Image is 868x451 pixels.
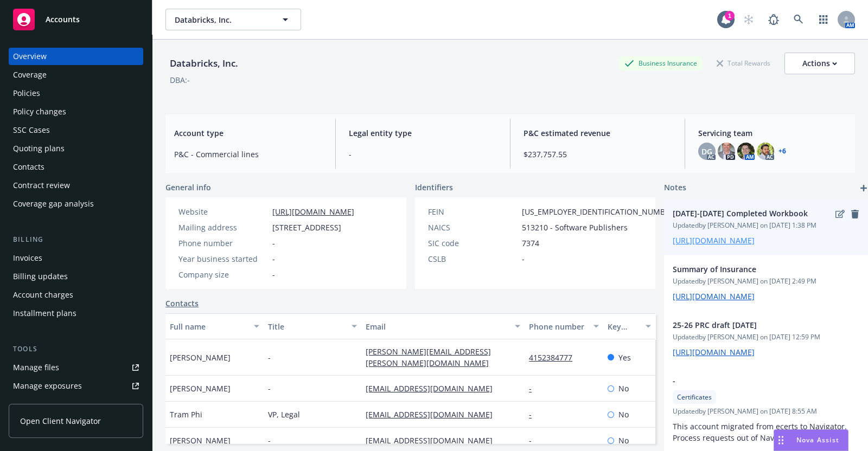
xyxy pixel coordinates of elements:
div: FEIN [428,206,518,217]
div: Phone number [178,237,268,249]
div: Quoting plans [13,140,65,157]
div: Key contact [608,321,639,332]
span: [PERSON_NAME] [170,352,231,363]
span: 25-26 PRC draft [DATE] [673,319,833,331]
a: [URL][DOMAIN_NAME] [673,235,755,246]
span: [PERSON_NAME] [170,435,231,446]
span: Identifiers [415,182,453,193]
span: General info [165,182,211,193]
a: remove [848,208,861,221]
span: - [349,149,497,160]
span: - [673,375,833,386]
a: +6 [778,148,786,154]
a: Contract review [9,177,143,194]
a: Switch app [813,9,834,30]
span: 7374 [522,237,539,249]
a: Billing updates [9,268,143,285]
span: VP, Legal [268,409,300,420]
a: [URL][DOMAIN_NAME] [272,207,354,217]
span: 513210 - Software Publishers [522,222,628,233]
span: Legal entity type [349,127,497,139]
a: Invoices [9,249,143,267]
button: Key contact [603,313,655,339]
span: - [272,253,275,265]
div: Invoices [13,249,42,267]
span: Servicing team [698,127,846,139]
span: - [268,352,271,363]
span: Account type [174,127,322,139]
img: photo [718,143,735,160]
div: Title [268,321,346,332]
a: Quoting plans [9,140,143,157]
a: 4152384777 [529,352,581,363]
div: SIC code [428,237,518,249]
div: Phone number [529,321,586,332]
span: No [618,435,629,446]
span: Certificates [677,392,712,402]
div: Billing updates [13,268,68,285]
a: Contacts [9,158,143,176]
span: - [272,269,275,280]
a: Start snowing [738,9,759,30]
span: Tram Phi [170,409,202,420]
a: edit [833,208,846,221]
a: - [529,409,540,420]
div: Coverage [13,66,47,83]
a: SSC Cases [9,121,143,139]
img: photo [737,143,755,160]
a: - [529,435,540,446]
span: Databricks, Inc. [175,14,269,25]
button: Title [264,313,362,339]
a: [EMAIL_ADDRESS][DOMAIN_NAME] [366,409,501,420]
span: $237,757.55 [524,149,672,160]
div: Full name [170,321,247,332]
span: [US_EMPLOYER_IDENTIFICATION_NUMBER] [522,206,677,217]
span: Updated by [PERSON_NAME] on [DATE] 2:49 PM [673,276,861,286]
a: Search [788,9,809,30]
a: Overview [9,48,143,65]
span: No [618,409,629,420]
a: [URL][DOMAIN_NAME] [673,291,755,301]
a: Accounts [9,4,143,35]
a: - [529,383,540,394]
div: Year business started [178,253,268,265]
div: Overview [13,48,47,65]
div: Account charges [13,286,73,304]
span: [STREET_ADDRESS] [272,222,341,233]
a: Policies [9,85,143,102]
a: Policy changes [9,103,143,120]
span: - [268,383,271,394]
div: Installment plans [13,305,76,322]
span: - [272,237,275,249]
button: Actions [784,53,855,74]
button: Phone number [525,313,603,339]
div: Manage exposures [13,377,82,395]
span: [PERSON_NAME] [170,383,231,394]
a: [PERSON_NAME][EMAIL_ADDRESS][PERSON_NAME][DOMAIN_NAME] [366,346,497,368]
div: DBA: - [170,74,190,86]
a: Report a Bug [763,9,784,30]
a: Manage files [9,359,143,376]
span: Nova Assist [796,435,839,444]
div: 1 [725,11,735,21]
div: Contacts [13,158,44,176]
div: Tools [9,344,143,355]
div: Mailing address [178,222,268,233]
div: CSLB [428,253,518,265]
a: Coverage gap analysis [9,195,143,212]
div: Databricks, Inc. [165,56,242,70]
button: Nova Assist [774,429,848,451]
div: SSC Cases [13,121,50,139]
div: NAICS [428,222,518,233]
a: [URL][DOMAIN_NAME] [673,347,755,357]
span: Accounts [46,15,80,24]
a: Coverage [9,66,143,83]
div: Contract review [13,177,70,194]
div: Policies [13,85,40,102]
button: Full name [165,313,264,339]
a: [EMAIL_ADDRESS][DOMAIN_NAME] [366,383,501,394]
div: Drag to move [774,430,788,450]
span: P&C - Commercial lines [174,149,322,160]
span: P&C estimated revenue [524,127,672,139]
div: Manage files [13,359,59,376]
